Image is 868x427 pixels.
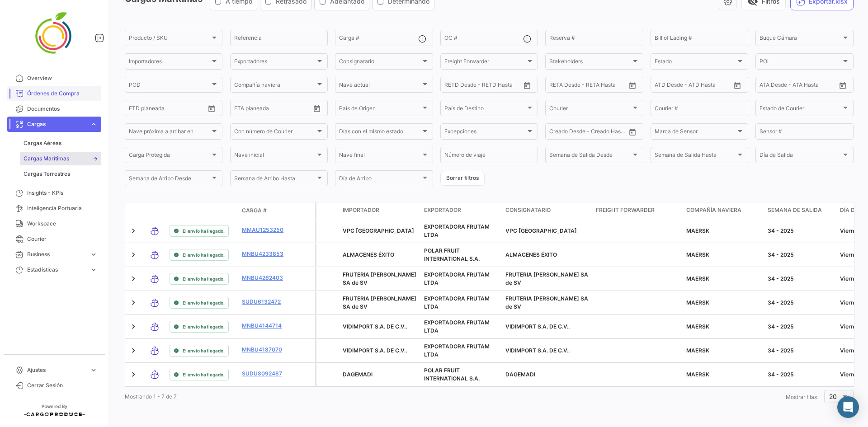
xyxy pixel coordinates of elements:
a: Expand/Collapse Row [129,250,138,259]
a: Documentos [7,101,101,117]
span: expand_more [90,366,98,374]
div: 34 - 2025 [768,371,833,379]
button: Open calendar [626,79,639,92]
span: Consignatario [339,60,420,66]
a: Workspace [7,216,101,231]
a: Cargas Terrestres [20,167,101,181]
span: Con número de Courier [234,130,316,136]
input: Desde [444,83,461,89]
span: Excepciones [444,130,526,136]
datatable-header-cell: Carga # [238,203,292,218]
span: Semana de Arribo Hasta [234,177,316,183]
span: Cerrar Sesión [27,381,98,389]
span: 20 [829,393,837,400]
datatable-header-cell: Importador [339,202,420,219]
span: Stakeholders [549,60,631,66]
a: MNBU4233853 [242,250,289,258]
span: El envío ha llegado. [183,251,225,258]
span: Estado [655,60,736,66]
span: MAERSK [686,347,709,354]
span: MAERSK [686,371,709,378]
datatable-header-cell: Modo de Transporte [143,207,166,214]
datatable-header-cell: Freight Forwarder [592,202,683,219]
span: VIDIMPORT S.A. DE C.V.. [343,347,407,354]
span: ALMACENES ÉXITO [343,251,394,258]
span: Importador [343,206,379,214]
button: Borrar filtros [440,171,485,186]
button: Open calendar [626,125,639,139]
input: ATA Hasta [793,83,830,89]
span: Semana de Arribo Desde [129,177,210,183]
a: Courier [7,231,101,247]
span: MAERSK [686,299,709,306]
button: Open calendar [205,102,218,115]
a: SUDU8092487 [242,370,289,378]
span: Nave final [339,153,420,160]
span: VIDIMPORT S.A. DE C.V.. [505,323,570,330]
a: Cargas Marítimas [20,152,101,165]
span: Carga # [242,206,267,215]
span: Semana de Salida Desde [549,153,631,160]
span: Exportador [424,206,461,214]
span: Marca de Sensor [655,130,736,136]
span: DAGEMADI [343,371,373,378]
span: Nave próxima a arribar en [129,130,210,136]
span: expand_more [90,250,98,258]
span: FRUTERIA VIDAURRI SA de SV [343,295,416,310]
a: Expand/Collapse Row [129,370,138,379]
span: FRUTERIA VIDAURRI SA de SV [505,295,588,310]
datatable-header-cell: Semana de Salida [764,202,836,219]
span: País de Origen [339,106,420,113]
span: Exportadores [234,60,316,66]
datatable-header-cell: Consignatario [502,202,592,219]
button: Open calendar [836,79,849,92]
button: Open calendar [310,102,324,115]
div: 34 - 2025 [768,299,833,307]
span: Inteligencia Portuaria [27,204,98,212]
span: Freight Forwarder [444,60,526,66]
input: Desde [549,83,566,89]
span: El envío ha llegado. [183,323,225,330]
span: Compañía naviera [234,83,316,89]
datatable-header-cell: Compañía naviera [683,202,764,219]
span: Nave actual [339,83,420,89]
a: Cargas Aéreas [20,136,101,150]
span: Overview [27,74,98,82]
a: Expand/Collapse Row [129,274,138,283]
span: POLAR FRUIT INTERNATIONAL S.A. [424,367,480,382]
span: MAERSK [686,323,709,330]
div: 34 - 2025 [768,323,833,331]
div: Abrir Intercom Messenger [837,396,859,418]
span: DAGEMADI [505,371,535,378]
a: MNBU4187070 [242,346,289,354]
span: ALMACENES ÉXITO [505,251,557,258]
a: MNBU4262403 [242,274,289,282]
div: 34 - 2025 [768,251,833,259]
span: El envío ha llegado. [183,347,225,354]
span: Cargas [27,120,86,128]
span: Estado de Courier [759,106,841,113]
a: Overview [7,70,101,86]
span: EXPORTADORA FRUTAM LTDA [424,271,490,286]
span: Semana de Salida [768,206,822,214]
a: Expand/Collapse Row [129,346,138,355]
span: Carga Protegida [129,153,210,160]
a: Expand/Collapse Row [129,298,138,307]
span: Courier [27,235,98,243]
span: FRUTERIA VIDAURRI SA de SV [505,271,588,286]
span: Cargas Marítimas [24,155,69,163]
span: Workspace [27,220,98,228]
span: Courier [549,106,631,113]
span: Business [27,250,86,258]
span: POD [129,83,210,89]
span: Día de Salida [759,153,841,160]
a: Insights - KPIs [7,185,101,201]
span: EXPORTADORA FRUTAM LTDA [424,295,490,310]
span: Freight Forwarder [596,206,655,214]
a: Inteligencia Portuaria [7,201,101,216]
span: Consignatario [505,206,551,214]
datatable-header-cell: Póliza [292,207,315,214]
a: Órdenes de Compra [7,86,101,101]
span: FRUTERIA VIDAURRI SA de SV [343,271,416,286]
input: Hasta [572,83,608,89]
